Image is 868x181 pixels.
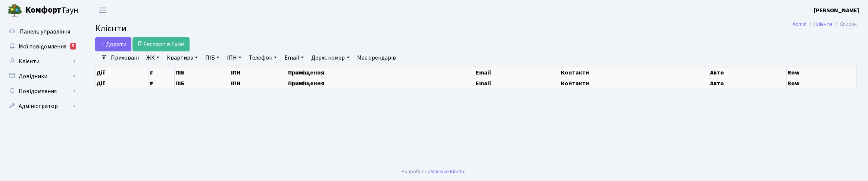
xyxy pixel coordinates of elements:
[70,43,76,50] div: 5
[100,40,127,48] span: Додати
[709,67,786,78] th: Авто
[4,24,78,39] a: Панель управління
[787,78,857,89] th: Row
[431,168,465,175] a: Massive Kinetic
[560,67,709,78] th: Контакти
[4,39,78,54] a: Мої повідомлення5
[560,78,709,89] th: Контакти
[224,51,244,64] a: ІПН
[281,51,307,64] a: Email
[4,99,78,114] a: Адміністратор
[402,168,466,176] div: Розроблено .
[96,67,149,78] th: Дії
[19,42,66,51] span: Мої повідомлення
[7,3,22,18] img: logo.png
[814,6,859,15] b: [PERSON_NAME]
[96,78,149,89] th: Дії
[4,69,78,84] a: Довідники
[164,51,201,64] a: Квартира
[781,16,868,32] nav: breadcrumb
[143,51,162,64] a: ЖК
[95,37,131,51] a: Додати
[25,4,78,17] span: Таун
[25,4,61,16] b: Комфорт
[787,67,857,78] th: Row
[709,78,786,89] th: Авто
[4,84,78,99] a: Повідомлення
[814,6,859,15] a: [PERSON_NAME]
[93,4,112,16] button: Переключити навігацію
[230,67,287,78] th: ІПН
[132,37,190,51] a: Експорт в Excel
[832,20,857,28] li: Список
[475,78,560,89] th: Email
[95,22,127,35] span: Клієнти
[287,67,475,78] th: Приміщення
[354,51,399,64] a: Має орендарів
[149,78,175,89] th: #
[308,51,352,64] a: Держ. номер
[202,51,222,64] a: ПІБ
[20,28,70,36] span: Панель управління
[793,20,806,28] a: Admin
[149,67,175,78] th: #
[287,78,475,89] th: Приміщення
[230,78,287,89] th: ІПН
[175,78,230,89] th: ПІБ
[108,51,142,64] a: Приховані
[4,54,78,69] a: Клієнти
[475,67,560,78] th: Email
[246,51,280,64] a: Телефон
[814,20,832,28] a: Клієнти
[175,67,230,78] th: ПІБ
